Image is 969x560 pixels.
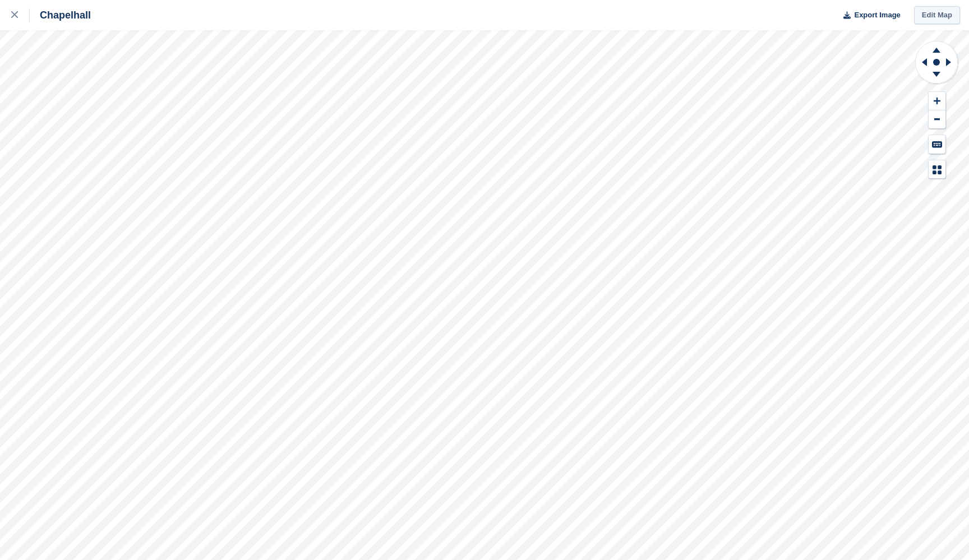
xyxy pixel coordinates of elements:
a: Edit Map [914,6,960,25]
button: Zoom Out [929,110,945,129]
button: Map Legend [929,160,945,179]
span: Export Image [854,10,900,21]
div: Chapelhall [30,8,91,22]
button: Zoom In [929,92,945,110]
button: Export Image [837,6,901,25]
button: Keyboard Shortcuts [929,135,945,154]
